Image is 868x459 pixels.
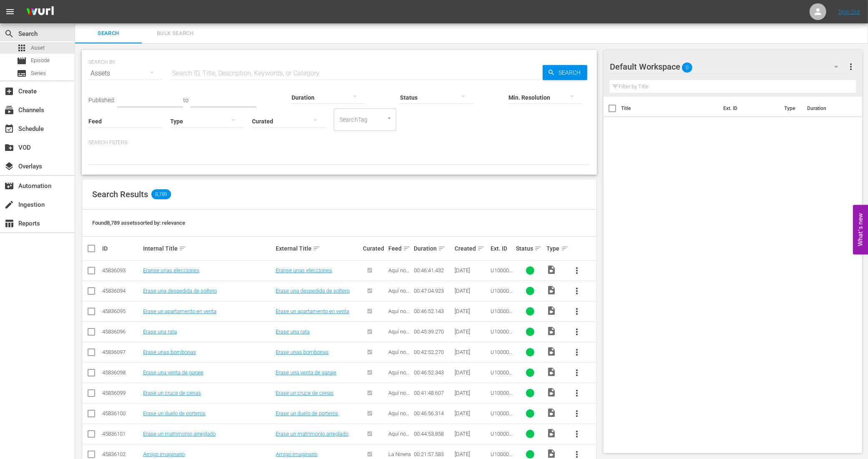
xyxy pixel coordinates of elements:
span: more_vert [572,286,582,296]
div: [DATE] [455,349,488,355]
a: Erase un matrimonio arreglado [276,431,348,437]
span: 8,789 [151,189,171,199]
span: Bulk Search [147,29,204,38]
div: [DATE] [455,329,488,335]
span: to [183,97,189,103]
div: 00:46:52.143 [414,308,452,314]
span: Reports [4,218,14,228]
button: more_vert [567,301,587,321]
span: Asset [31,44,45,52]
div: [DATE] [455,390,488,396]
span: Video [547,346,557,356]
span: 0 [682,59,692,76]
span: U1000022 [491,431,512,443]
button: more_vert [567,281,587,301]
span: Automation [4,181,14,191]
span: create [4,200,14,210]
span: Overlays [4,161,14,171]
span: Aquí no hay quien viva [388,410,411,429]
div: [DATE] [455,288,488,294]
span: Episode [17,56,27,66]
div: 45836095 [102,308,141,314]
div: Duration [414,243,452,253]
a: Erase un apartamento en venta [276,308,349,314]
a: Sign Out [838,8,860,15]
a: Amigo imaginario [276,451,317,457]
button: more_vert [567,363,587,383]
span: Search Results [92,189,148,199]
a: Erase una despedida de soltero [276,288,350,294]
span: Search [80,29,137,38]
span: more_vert [572,388,582,398]
span: Aquí no hay quien viva [388,308,411,327]
span: U1000016 [491,390,512,402]
span: Aquí no hay quien viva [388,390,411,409]
span: more_vert [572,368,582,378]
span: U1000025 [491,308,512,321]
div: 45836097 [102,349,141,355]
div: [DATE] [455,369,488,376]
a: Erase unas bombonas [276,349,329,355]
th: Duration [802,97,852,120]
span: U1000007 [491,329,512,341]
a: Erase un cruce de cenas [276,390,334,396]
span: Found 8,789 assets sorted by: relevance [92,220,185,226]
div: Created [455,243,488,253]
span: more_vert [572,409,582,419]
a: Eranse unas elecciones [276,267,332,273]
div: Status [516,243,544,253]
span: U1000014 [491,349,512,361]
div: Ext. ID [491,245,513,252]
div: [DATE] [455,267,488,273]
div: 00:46:56.314 [414,410,452,416]
p: Search Filters: [88,139,590,146]
span: sort [403,245,410,252]
span: sort [477,245,485,252]
a: Erase un duelo de porteros [143,410,206,416]
div: 45836093 [102,267,141,273]
a: Erase una venta de garaje [143,369,204,376]
div: [DATE] [455,451,488,457]
button: Search [543,65,587,80]
a: Erase unas bombonas [143,349,196,355]
span: Search [4,29,14,39]
div: [DATE] [455,410,488,416]
span: Video [547,428,557,438]
div: 45836094 [102,288,141,294]
div: 00:46:41.432 [414,267,452,273]
span: Video [547,265,557,275]
a: Erase una rata [143,329,177,335]
a: Erase un duelo de porteros [276,410,338,416]
span: Aquí no hay quien viva [388,369,411,388]
span: Published: [88,97,115,103]
button: more_vert [567,322,587,342]
span: sort [534,245,542,252]
button: more_vert [567,383,587,403]
span: Aquí no hay quien viva [388,288,411,306]
span: more_vert [572,266,582,276]
button: more_vert [567,404,587,424]
span: Aquí no hay quien viva [388,329,411,347]
span: Video [547,285,557,295]
span: U1000027 [491,410,512,423]
a: Erase un cruce de cenas [143,390,201,396]
th: Ext. ID [718,97,779,120]
span: sort [313,245,320,252]
span: U1000029 [491,267,512,280]
span: Video [547,387,557,397]
span: Video [547,449,557,459]
div: 00:41:48.607 [414,390,452,396]
span: sort [179,245,186,252]
a: Amigo imaginario [143,451,185,457]
div: 45836100 [102,410,141,416]
span: Channels [4,105,14,115]
span: Series [17,68,27,78]
div: ID [102,245,141,252]
span: more_vert [572,347,582,357]
span: more_vert [572,327,582,337]
div: Type [547,243,565,253]
span: Search [555,65,587,80]
button: more_vert [567,342,587,362]
span: Schedule [4,124,14,134]
span: U1000023 [491,369,512,382]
